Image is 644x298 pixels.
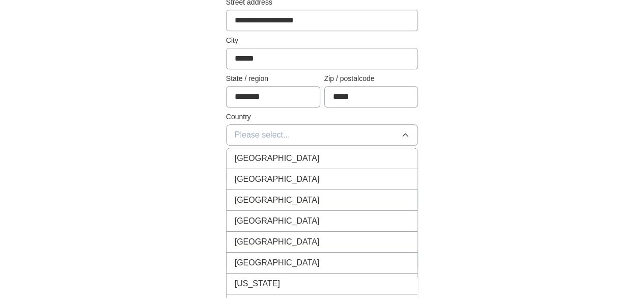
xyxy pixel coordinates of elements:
span: [GEOGRAPHIC_DATA] [235,236,320,248]
button: Please select... [226,124,418,146]
label: City [226,35,418,46]
span: [GEOGRAPHIC_DATA] [235,173,320,185]
label: State / region [226,73,320,84]
span: [GEOGRAPHIC_DATA] [235,257,320,269]
label: Country [226,112,418,122]
span: [US_STATE] [235,278,280,290]
label: Zip / postalcode [324,73,418,84]
span: [GEOGRAPHIC_DATA] [235,152,320,165]
span: [GEOGRAPHIC_DATA] [235,194,320,206]
span: Please select... [235,129,290,141]
span: [GEOGRAPHIC_DATA] [235,215,320,227]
